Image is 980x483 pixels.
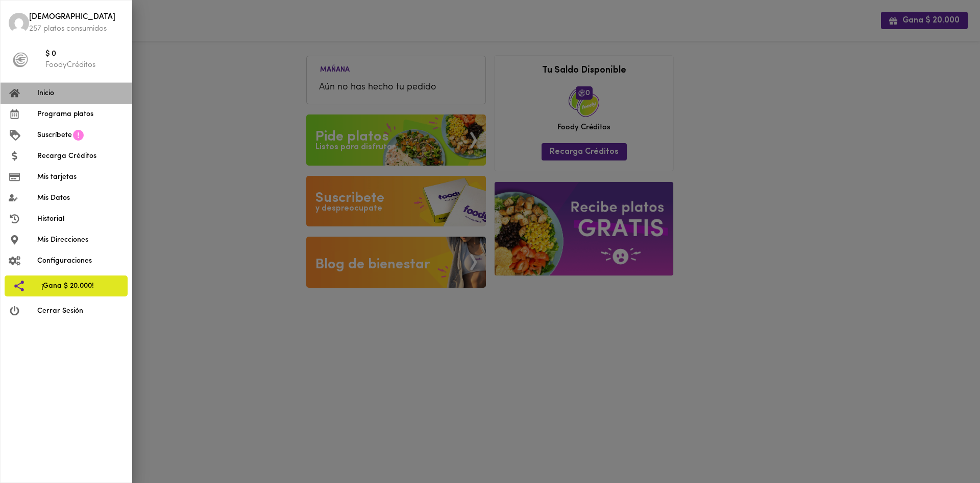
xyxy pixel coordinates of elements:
[29,24,124,34] p: 257 platos consumidos
[45,60,124,71] p: FoodyCréditos
[45,49,124,60] span: $ 0
[37,256,124,266] span: Configuraciones
[29,12,124,24] span: [DEMOGRAPHIC_DATA]
[37,193,124,203] span: Mis Datos
[37,130,72,141] span: Suscríbete
[41,281,119,291] span: ¡Gana $ 20.000!
[37,172,124,182] span: Mis tarjetas
[13,52,28,67] img: foody-creditos-black.png
[37,151,124,162] span: Recarga Créditos
[37,214,124,224] span: Historial
[37,235,124,245] span: Mis Direcciones
[37,88,124,99] span: Inicio
[37,306,124,316] span: Cerrar Sesión
[37,109,124,120] span: Programa platos
[921,424,970,473] iframe: Messagebird Livechat Widget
